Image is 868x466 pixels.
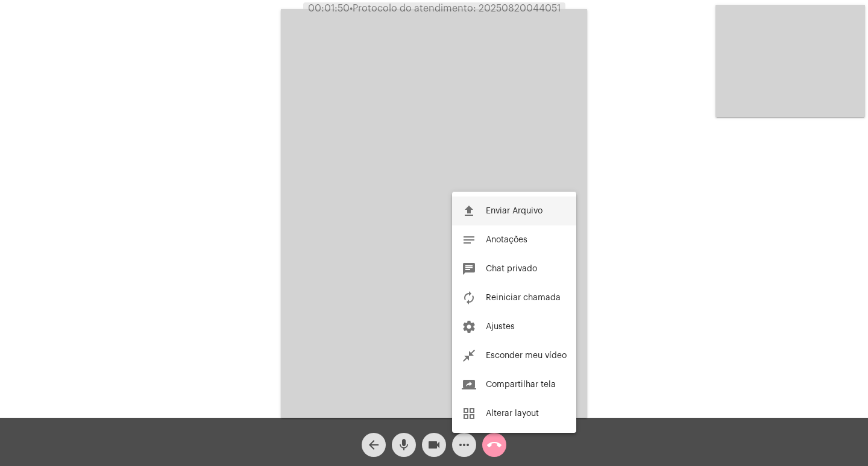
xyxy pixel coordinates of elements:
span: Alterar layout [486,409,539,418]
span: Chat privado [486,265,537,273]
span: Compartilhar tela [486,380,556,389]
span: Esconder meu vídeo [486,351,567,360]
span: Enviar Arquivo [486,207,542,215]
mat-icon: settings [462,320,476,334]
mat-icon: close_fullscreen [462,348,476,363]
mat-icon: screen_share [462,377,476,392]
span: Reiniciar chamada [486,294,561,302]
mat-icon: chat [462,262,476,276]
mat-icon: grid_view [462,406,476,421]
span: Anotações [486,236,527,244]
span: Ajustes [486,323,515,331]
mat-icon: autorenew [462,291,476,305]
mat-icon: notes [462,233,476,247]
mat-icon: file_upload [462,204,476,218]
